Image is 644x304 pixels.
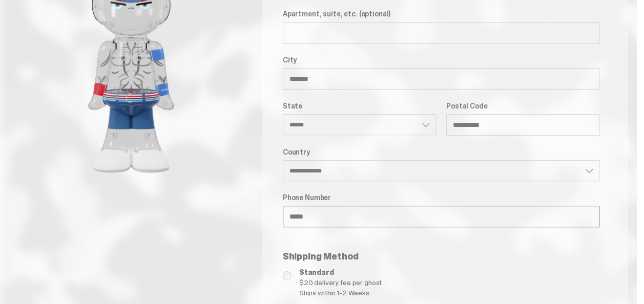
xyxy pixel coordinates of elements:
[299,277,599,288] span: $20 delivery fee per ghost
[446,102,599,110] label: Postal Code
[299,267,599,277] span: Standard
[299,288,599,298] span: Ships within 1-2 Weeks
[283,252,599,261] p: Shipping Method
[283,102,436,110] label: State
[283,10,599,18] label: Apartment, suite, etc. (optional)
[283,148,599,156] label: Country
[283,56,599,64] label: City
[283,193,599,202] label: Phone Number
